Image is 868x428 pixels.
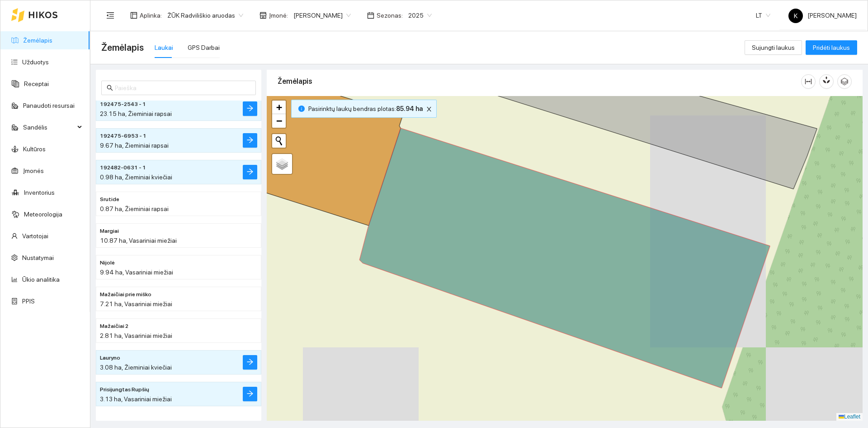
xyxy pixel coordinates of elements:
[167,9,243,22] span: ŽŪK Radviliškio aruodas
[298,106,305,112] span: info-circle
[293,9,351,22] span: Jonas Ruškys
[130,12,137,19] span: layout
[23,167,44,174] a: Įmonės
[100,110,172,117] span: 23.15 ha, Žieminiai rapsai
[22,298,35,305] a: PPIS
[22,254,54,261] a: Nustatymai
[756,9,770,22] span: LT
[272,154,292,174] a: Layers
[23,145,46,153] a: Kultūros
[243,165,257,179] button: arrow-right
[100,385,149,394] span: Prisijungtas Rupšių
[243,133,257,148] button: arrow-right
[23,37,52,44] a: Žemėlapis
[101,6,119,24] button: menu-fold
[276,101,282,113] span: +
[272,101,286,114] a: Zoom in
[100,364,172,371] span: 3.08 ha, Žieminiai kviečiai
[745,40,802,55] button: Sujungti laukus
[243,387,257,401] button: arrow-right
[100,142,169,149] span: 9.67 ha, Žieminiai rapsai
[272,134,286,148] button: Initiate a new search
[140,10,162,20] span: Aplinka :
[22,58,49,66] a: Užduotys
[22,232,48,240] a: Vartotojai
[100,322,128,331] span: Mažaičiai 2
[115,83,250,93] input: Paieška
[269,10,288,20] span: Įmonė :
[22,276,60,283] a: Ūkio analitika
[100,300,172,308] span: 7.21 ha, Vasariniai miežiai
[788,12,857,19] span: [PERSON_NAME]
[100,332,172,339] span: 2.81 ha, Vasariniai miežiai
[246,168,254,177] span: arrow-right
[377,10,403,20] span: Sezonas :
[806,40,857,55] button: Pridėti laukus
[100,132,146,140] span: 192475-6953 - 1
[100,205,169,212] span: 0.87 ha, Žieminiai rapsai
[259,12,267,19] span: shop
[100,259,115,267] span: Nijolė
[246,390,254,399] span: arrow-right
[100,227,119,236] span: Margiai
[745,44,802,51] a: Sujungti laukus
[278,68,801,94] div: Žemėlapis
[243,101,257,116] button: arrow-right
[246,358,254,367] span: arrow-right
[276,115,282,126] span: −
[801,74,816,89] button: column-width
[100,269,173,276] span: 9.94 ha, Vasariniai miežiai
[23,102,75,109] a: Panaudoti resursai
[752,43,795,53] span: Sujungti laukus
[100,237,177,244] span: 10.87 ha, Vasariniai miežiai
[100,100,146,109] span: 192475-2543 - 1
[813,43,850,53] span: Pridėti laukus
[839,414,860,420] a: Leaflet
[100,195,119,204] span: Srutide
[272,114,286,128] a: Zoom out
[246,136,254,145] span: arrow-right
[24,189,55,196] a: Inventorius
[100,164,146,172] span: 192482-0631 - 1
[243,355,257,370] button: arrow-right
[246,105,254,113] span: arrow-right
[396,105,423,112] b: 85.94 ha
[23,118,75,136] span: Sandėlis
[806,44,857,51] a: Pridėti laukus
[408,9,432,22] span: 2025
[100,395,172,403] span: 3.13 ha, Vasariniai miežiai
[424,104,434,115] button: close
[367,12,374,19] span: calendar
[24,80,49,87] a: Receptai
[101,40,144,55] span: Žemėlapis
[100,173,172,181] span: 0.98 ha, Žieminiai kviečiai
[24,211,62,218] a: Meteorologija
[794,9,797,23] span: K
[424,106,434,112] span: close
[107,85,113,91] span: search
[802,78,815,85] span: column-width
[155,43,173,53] div: Laukai
[308,104,423,114] span: Pasirinktų laukų bendras plotas :
[188,43,220,53] div: GPS Darbai
[100,290,151,299] span: Mažaičiai prie miško
[106,11,114,19] span: menu-fold
[100,354,120,362] span: Lauryno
